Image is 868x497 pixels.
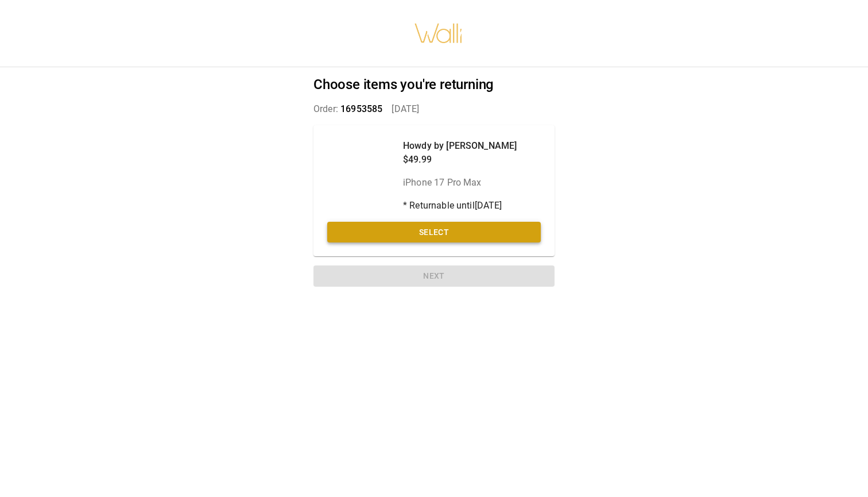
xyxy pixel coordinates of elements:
[403,176,517,190] p: iPhone 17 Pro Max
[403,153,517,167] p: $49.99
[403,139,517,153] p: Howdy by [PERSON_NAME]
[313,76,555,93] h2: Choose items you're returning
[340,103,382,114] span: 16953585
[313,102,555,116] p: Order: [DATE]
[403,199,517,213] p: * Returnable until [DATE]
[327,222,541,243] button: Select
[414,9,463,58] img: walli-inc.myshopify.com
